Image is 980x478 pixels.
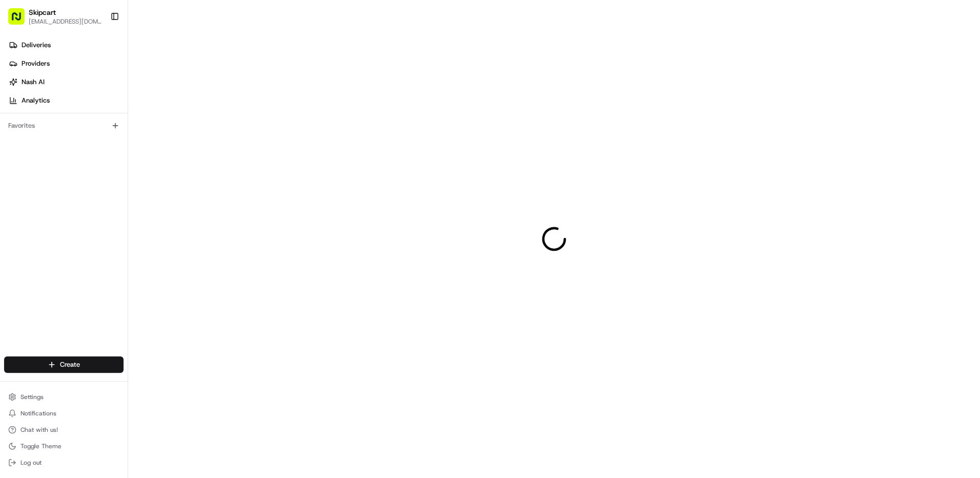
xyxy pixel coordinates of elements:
button: Skipcart[EMAIL_ADDRESS][DOMAIN_NAME] [4,4,106,29]
button: Create [4,356,124,373]
span: Notifications [21,409,56,417]
span: Providers [22,59,50,68]
span: Log out [21,459,42,467]
span: Chat with us! [21,426,58,434]
span: Settings [21,393,44,401]
a: Nash AI [4,74,128,90]
a: Providers [4,55,128,72]
button: Skipcart [29,7,56,17]
button: Notifications [4,406,124,421]
span: Deliveries [22,41,51,50]
div: Favorites [4,117,124,134]
a: Deliveries [4,37,128,53]
a: Analytics [4,92,128,109]
button: Log out [4,455,124,470]
button: Toggle Theme [4,439,124,453]
button: [EMAIL_ADDRESS][DOMAIN_NAME] [29,17,102,26]
button: Chat with us! [4,423,124,437]
span: Analytics [22,96,50,105]
button: Settings [4,390,124,404]
span: Nash AI [22,77,45,87]
span: Create [60,360,80,369]
span: Toggle Theme [21,442,62,450]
